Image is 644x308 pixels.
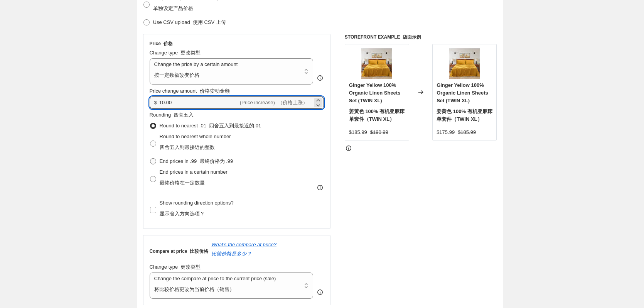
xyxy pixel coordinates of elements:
[370,129,388,136] strike: $190.99
[200,158,233,164] font: 最终价格为 .99
[180,50,201,56] font: 更改类型
[153,19,226,25] span: Use CSV upload
[349,108,405,122] font: 姜黄色 100% 有机亚麻床单套件（TWIN XL）
[174,112,194,118] font: 四舍五入
[349,82,405,122] span: Ginger Yellow 100% Organic Linen Sheets Set (TWIN XL)
[361,48,392,79] img: Ginger_Yellow_100_Organic_Linen_Sheets_Set-victory_symbol-1_80x.jpg
[449,48,480,79] img: Ginger_Yellow_100_Organic_Linen_Sheets_Set-victory_symbol-1_80x.jpg
[150,264,201,270] span: Change type
[150,248,209,254] h3: Compare at price
[160,169,228,186] span: End prices in a certain number
[316,74,324,82] div: help
[160,200,234,217] span: Show rounding direction options?
[164,41,173,46] font: 价格
[403,34,421,40] font: 店面示例
[150,88,230,94] span: Price change amount
[437,129,455,136] div: $175.99
[154,100,157,105] span: $
[437,108,492,122] font: 姜黄色 100% 有机亚麻床单套件（TWIN XL）
[150,41,173,47] h3: Price
[316,288,324,296] div: help
[211,242,276,261] button: What's the compare at price?比较价格是多少？
[180,264,201,270] font: 更改类型
[193,19,226,25] font: 使用 CSV 上传
[345,34,497,40] h6: STOREFRONT EXAMPLE
[150,112,194,118] span: Rounding
[160,134,231,150] span: Round to nearest whole number
[349,129,367,136] div: $185.99
[160,211,205,217] font: 显示舍入方向选项？
[160,158,233,164] span: End prices in .99
[150,50,201,56] span: Change type
[160,144,215,150] font: 四舍五入到最接近的整数
[211,242,276,257] i: What's the compare at price?
[278,100,308,105] font: （价格上涨）
[153,5,193,11] font: 单独设定产品价格
[159,96,238,109] input: -10.00
[209,123,261,129] font: 四舍五入到最接近的.01
[160,180,205,186] font: 最终价格在一定数量
[458,129,476,136] strike: $185.99
[190,249,208,254] font: 比较价格
[437,82,492,122] span: Ginger Yellow 100% Organic Linen Sheets Set (TWIN XL)
[200,88,230,94] font: 价格变动金额
[240,100,308,105] span: (Price increase)
[211,251,251,257] font: 比较价格是多少？
[160,123,261,129] span: Round to nearest .01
